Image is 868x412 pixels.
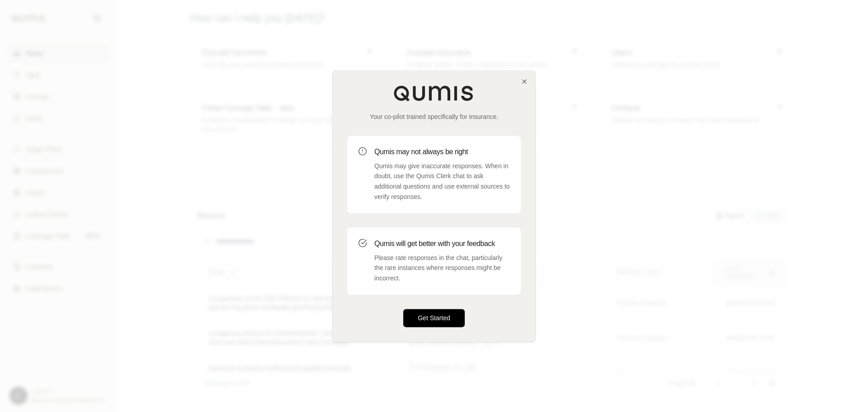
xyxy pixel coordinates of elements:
h3: Qumis will get better with your feedback [374,238,510,249]
p: Please rate responses in the chat, particularly the rare instances where responses might be incor... [374,253,510,284]
img: Qumis Logo [393,85,475,101]
h3: Qumis may not always be right [374,147,510,157]
p: Qumis may give inaccurate responses. When in doubt, use the Qumis Clerk chat to ask additional qu... [374,161,510,202]
button: Get Started [403,309,465,327]
p: Your co-pilot trained specifically for insurance. [347,112,521,121]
